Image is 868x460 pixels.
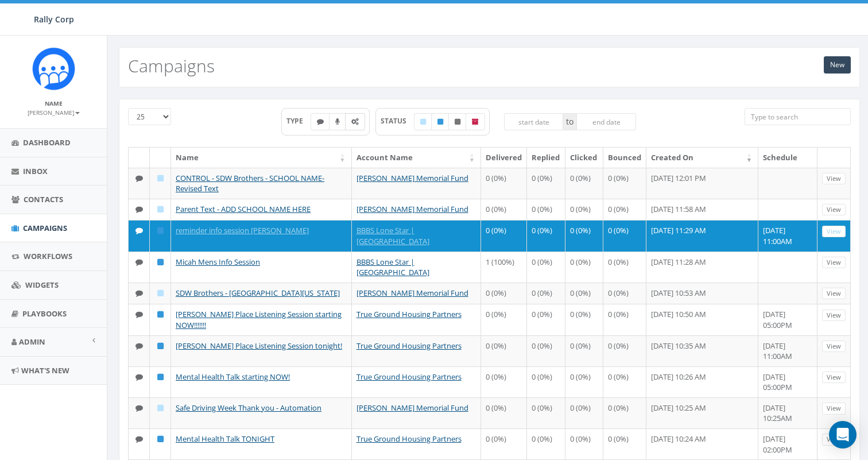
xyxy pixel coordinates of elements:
td: 0 (0%) [565,252,603,283]
td: 0 (0%) [565,397,603,428]
i: Text SMS [135,175,143,182]
i: Text SMS [135,289,143,297]
i: Text SMS [135,311,143,318]
a: Micah Mens Info Session [176,257,260,267]
td: [DATE] 12:01 PM [646,168,758,199]
a: View [822,434,846,446]
td: [DATE] 10:50 AM [646,304,758,335]
td: [DATE] 05:00PM [758,304,817,335]
td: 0 (0%) [481,428,527,459]
i: Ringless Voice Mail [335,118,340,125]
i: Draft [157,289,164,297]
i: Unpublished [455,118,460,125]
span: Admin [19,337,45,347]
a: BBBS Lone Star | [GEOGRAPHIC_DATA] [356,225,429,246]
span: STATUS [381,116,414,126]
i: Published [157,435,164,443]
span: Widgets [25,280,59,290]
td: 0 (0%) [603,168,646,199]
a: BBBS Lone Star | [GEOGRAPHIC_DATA] [356,257,429,278]
i: Published [157,227,164,234]
a: CONTROL - SDW Brothers - SCHOOL NAME- Revised Text [176,173,324,194]
th: Name: activate to sort column ascending [171,148,352,168]
a: New [824,56,851,74]
span: What's New [21,365,69,376]
td: 0 (0%) [481,335,527,366]
a: Mental Health Talk TONIGHT [176,434,274,444]
i: Text SMS [135,258,143,266]
i: Draft [420,118,426,125]
td: 0 (0%) [603,428,646,459]
td: [DATE] 11:28 AM [646,252,758,283]
a: View [822,310,846,322]
td: [DATE] 10:25AM [758,397,817,428]
td: 0 (0%) [527,283,565,304]
a: True Ground Housing Partners [356,309,462,319]
a: View [822,372,846,384]
small: [PERSON_NAME] [28,109,80,117]
td: 0 (0%) [481,366,527,397]
i: Published [437,118,443,125]
td: 0 (0%) [481,220,527,251]
td: 0 (0%) [565,304,603,335]
i: Published [157,342,164,350]
td: 0 (0%) [603,220,646,251]
i: Text SMS [135,373,143,381]
td: 0 (0%) [603,366,646,397]
a: View [822,403,846,415]
td: 0 (0%) [527,335,565,366]
a: True Ground Housing Partners [356,341,462,351]
i: Text SMS [135,206,143,213]
td: 0 (0%) [603,397,646,428]
a: View [822,257,846,269]
span: Contacts [24,194,63,204]
th: Replied [527,148,565,168]
span: Rally Corp [34,14,74,25]
span: TYPE [286,116,311,126]
td: 0 (0%) [527,252,565,283]
a: [PERSON_NAME] Place Listening Session starting NOW!!!!!!! [176,309,342,330]
i: Draft [157,404,164,412]
span: Campaigns [23,223,67,233]
i: Published [157,311,164,318]
a: View [822,173,846,185]
td: 0 (0%) [603,335,646,366]
td: [DATE] 10:26 AM [646,366,758,397]
img: Icon_1.png [32,47,75,90]
td: 0 (0%) [603,283,646,304]
a: [PERSON_NAME] [28,107,80,117]
label: Unpublished [448,113,467,130]
i: Text SMS [317,118,324,125]
a: [PERSON_NAME] Memorial Fund [356,173,468,183]
th: Account Name: activate to sort column ascending [352,148,481,168]
a: View [822,288,846,300]
label: Archived [466,113,485,130]
td: 0 (0%) [565,220,603,251]
td: 0 (0%) [527,168,565,199]
th: Created On: activate to sort column ascending [646,148,758,168]
div: Open Intercom Messenger [829,421,857,449]
td: [DATE] 02:00PM [758,428,817,459]
i: Text SMS [135,435,143,443]
input: end date [576,113,636,130]
td: [DATE] 10:35 AM [646,335,758,366]
td: 0 (0%) [481,168,527,199]
span: to [563,113,576,130]
td: 0 (0%) [481,397,527,428]
small: Name [45,99,63,107]
td: 0 (0%) [565,168,603,199]
td: 0 (0%) [565,283,603,304]
td: [DATE] 11:29 AM [646,220,758,251]
label: Automated Message [345,113,365,130]
i: Draft [157,206,164,213]
a: True Ground Housing Partners [356,372,462,382]
td: 0 (0%) [527,199,565,221]
a: SDW Brothers - [GEOGRAPHIC_DATA][US_STATE] [176,288,340,298]
span: Playbooks [22,308,67,319]
td: 0 (0%) [603,199,646,221]
td: [DATE] 11:00AM [758,220,817,251]
span: Inbox [23,166,48,176]
td: 0 (0%) [481,199,527,221]
i: Text SMS [135,404,143,412]
label: Published [431,113,449,130]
